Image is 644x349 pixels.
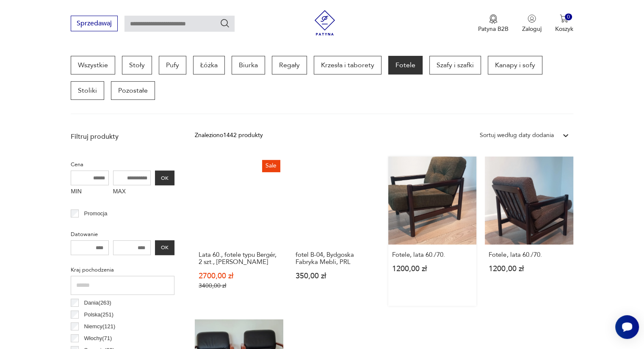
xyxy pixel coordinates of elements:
p: Polska ( 251 ) [84,310,113,319]
a: SaleLata 60., fotele typu Bergér, 2 szt., Berżer HenrykowLata 60., fotele typu Bergér, 2 szt., [P... [195,157,283,306]
p: Filtruj produkty [71,132,174,141]
a: Krzesła i taborety [314,56,381,74]
p: Datowanie [71,230,174,239]
div: 0 [565,14,572,21]
p: Niemcy ( 121 ) [84,322,116,331]
a: Łóżka [193,56,225,74]
h3: Lata 60., fotele typu Bergér, 2 szt., [PERSON_NAME] [199,251,279,266]
h3: fotel B-04, Bydgoska Fabryka Mebli, PRL [296,251,376,266]
p: 3400,00 zł [199,282,279,289]
a: fotel B-04, Bydgoska Fabryka Mebli, PRLfotel B-04, Bydgoska Fabryka Mebli, PRL350,00 zł [292,157,380,306]
img: Patyna - sklep z meblami i dekoracjami vintage [312,10,337,36]
img: Ikonka użytkownika [528,14,536,23]
div: Sortuj według daty dodania [480,131,554,140]
p: 1200,00 zł [489,265,569,272]
button: 0Koszyk [555,14,573,33]
label: MIN [71,185,109,199]
a: Regały [272,56,307,74]
button: Zaloguj [522,14,542,33]
a: Pozostałe [111,81,155,100]
p: Patyna B2B [478,25,509,33]
iframe: Smartsupp widget button [615,315,639,339]
a: Szafy i szafki [429,56,481,74]
a: Kanapy i sofy [488,56,542,74]
div: Znaleziono 1442 produkty [195,131,263,140]
a: Pufy [159,56,186,74]
a: Biurka [232,56,265,74]
p: Kraj pochodzenia [71,265,174,275]
a: Fotele, lata 60./70.Fotele, lata 60./70.1200,00 zł [388,157,476,306]
h3: Fotele, lata 60./70. [392,251,473,258]
p: Dania ( 263 ) [84,298,111,308]
p: 1200,00 zł [392,265,473,272]
p: Cena [71,160,174,169]
a: Ikona medaluPatyna B2B [478,14,509,33]
p: 2700,00 zł [199,272,279,280]
h3: Fotele, lata 60./70. [489,251,569,258]
a: Fotele [388,56,423,74]
a: Fotele, lata 60./70.Fotele, lata 60./70.1200,00 zł [485,157,573,306]
p: Koszyk [555,25,573,33]
p: Promocja [84,209,108,218]
p: Włochy ( 71 ) [84,334,112,343]
label: MAX [113,185,151,199]
button: Szukaj [220,18,230,28]
button: Patyna B2B [478,14,509,33]
button: Sprzedawaj [71,16,118,31]
a: Wszystkie [71,56,115,74]
a: Stoliki [71,81,104,100]
img: Ikona koszyka [560,14,568,23]
img: Ikona medalu [489,14,498,24]
a: Sprzedawaj [71,21,118,27]
button: OK [155,170,174,185]
p: Zaloguj [522,25,542,33]
p: 350,00 zł [296,272,376,280]
button: OK [155,240,174,255]
a: Stoły [122,56,152,74]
